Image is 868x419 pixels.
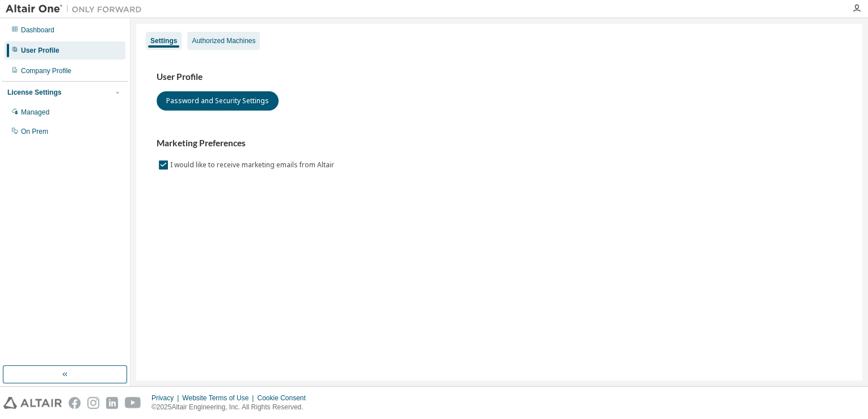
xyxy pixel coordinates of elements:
[170,158,336,172] label: I would like to receive marketing emails from Altair
[21,46,59,55] div: User Profile
[151,403,313,412] p: © 2025 Altair Engineering, Inc. All Rights Reserved.
[21,26,54,35] div: Dashboard
[21,66,71,75] div: Company Profile
[257,393,312,403] div: Cookie Consent
[69,397,81,409] img: facebook.svg
[6,3,148,15] img: Altair One
[21,127,48,136] div: On Prem
[7,88,61,97] div: License Settings
[157,71,842,83] h3: User Profile
[157,91,279,111] button: Password and Security Settings
[150,36,177,45] div: Settings
[21,108,49,117] div: Managed
[125,397,141,409] img: youtube.svg
[3,397,62,409] img: altair_logo.svg
[106,397,118,409] img: linkedin.svg
[192,36,255,45] div: Authorized Machines
[151,393,182,403] div: Privacy
[157,138,842,149] h3: Marketing Preferences
[87,397,99,409] img: instagram.svg
[182,393,257,403] div: Website Terms of Use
